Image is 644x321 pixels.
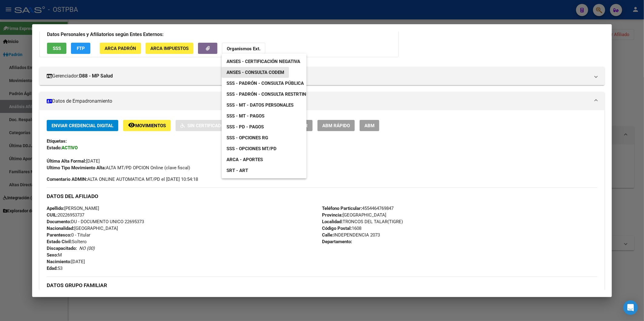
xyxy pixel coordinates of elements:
span: SSS - Opciones RG [226,135,268,141]
span: SSS - Padrón - Consulta Restrtingida [226,91,317,97]
span: SRT - ART [226,168,248,173]
span: SSS - PD - Pagos [226,124,264,130]
a: ANSES - Consulta CODEM [222,67,289,78]
div: Open Intercom Messenger [623,300,638,315]
a: SSS - PD - Pagos [222,121,269,132]
span: SSS - Opciones MT/PD [226,146,277,151]
span: SSS - MT - Pagos [226,113,264,119]
span: SSS - Padrón - Consulta Pública [226,81,304,86]
a: ANSES - Certificación Negativa [222,56,305,67]
a: SSS - Opciones RG [222,132,273,143]
span: ANSES - Certificación Negativa [226,59,300,64]
a: SSS - MT - Datos Personales [222,100,298,111]
a: SSS - MT - Pagos [222,111,269,121]
a: SSS - Padrón - Consulta Restrtingida [222,89,321,100]
a: ARCA - Aportes [222,154,268,165]
a: SSS - Padrón - Consulta Pública [222,78,309,89]
a: SSS - Opciones MT/PD [222,143,281,154]
span: ANSES - Consulta CODEM [226,70,284,75]
span: SSS - MT - Datos Personales [226,102,293,108]
span: ARCA - Aportes [226,157,263,162]
a: SRT - ART [222,165,307,176]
